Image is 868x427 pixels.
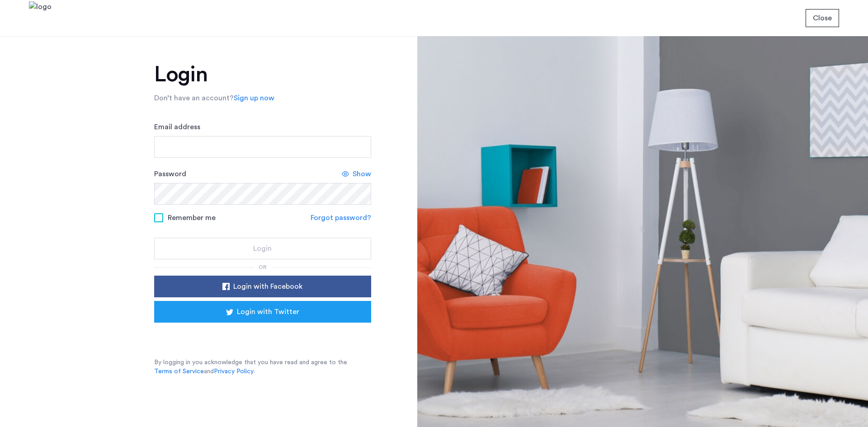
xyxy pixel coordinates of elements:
span: Show [353,169,371,179]
a: Sign up now [234,93,274,103]
p: By logging in you acknowledge that you have read and agree to the and . [154,358,371,376]
span: Close [813,13,832,23]
a: Forgot password? [311,212,371,223]
span: Login with Facebook [233,281,302,292]
a: Privacy Policy [214,367,254,376]
button: button [154,238,371,259]
span: Remember me [168,212,216,223]
img: logo [29,1,52,35]
button: button [154,301,371,323]
button: button [154,276,371,297]
span: Login [253,243,272,254]
span: or [259,264,267,270]
label: Password [154,169,186,179]
span: Don’t have an account? [154,94,234,102]
span: Login with Twitter [237,306,299,317]
button: button [806,9,839,27]
a: Terms of Service [154,367,204,376]
h1: Login [154,64,371,85]
label: Email address [154,122,200,132]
